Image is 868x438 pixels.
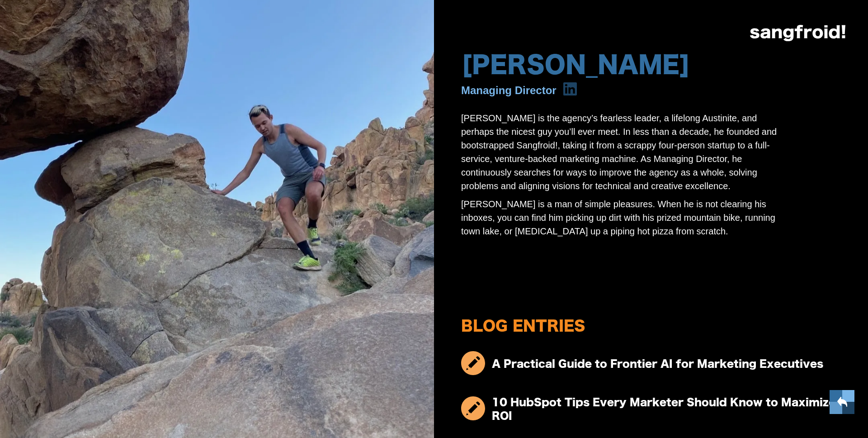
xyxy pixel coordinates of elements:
[461,197,784,238] p: [PERSON_NAME] is a man of simple pleasures. When he is not clearing his inboxes, you can find him...
[461,83,557,97] div: Managing Director
[461,52,690,80] h1: [PERSON_NAME]
[461,389,841,428] a: 10 HubSpot Tips Every Marketer Should Know to Maximize ROI
[461,111,784,193] p: [PERSON_NAME] is the agency’s fearless leader, a lifelong Austinite, and perhaps the nicest guy y...
[750,25,845,41] img: logo
[492,396,841,423] h3: 10 HubSpot Tips Every Marketer Should Know to Maximize ROI
[461,319,841,335] h2: Blog Entries
[461,351,841,376] a: A Practical Guide to Frontier AI for Marketing Executives
[492,357,823,371] h3: A Practical Guide to Frontier AI for Marketing Executives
